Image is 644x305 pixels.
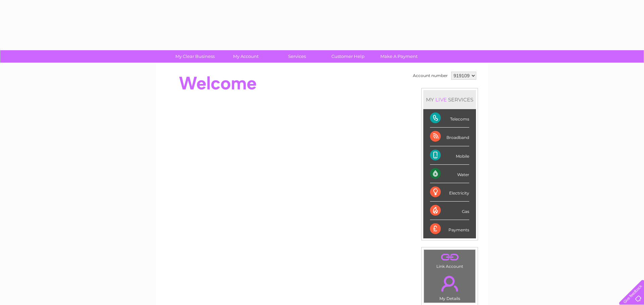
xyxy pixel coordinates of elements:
[424,249,476,271] td: Link Account
[434,96,448,103] div: LIVE
[430,183,469,202] div: Electricity
[423,90,476,109] div: MY SERVICES
[426,251,474,263] a: .
[167,50,223,63] a: My Clear Business
[430,220,469,238] div: Payments
[411,70,449,81] td: Account number
[320,50,376,63] a: Customer Help
[424,270,476,303] td: My Details
[218,50,274,63] a: My Account
[430,109,469,128] div: Telecoms
[430,202,469,220] div: Gas
[430,128,469,146] div: Broadband
[430,146,469,165] div: Mobile
[426,272,474,295] a: .
[269,50,325,63] a: Services
[430,165,469,183] div: Water
[371,50,427,63] a: Make A Payment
